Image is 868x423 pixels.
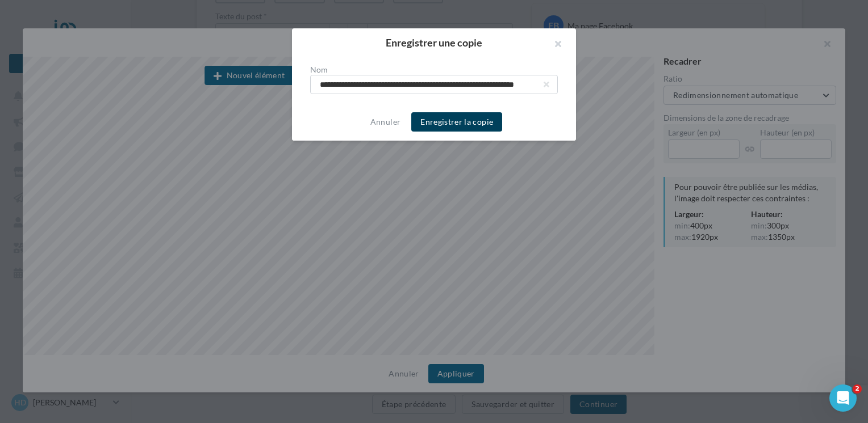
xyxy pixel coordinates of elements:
[829,384,857,412] iframe: Intercom live chat
[411,112,502,132] button: Enregistrer la copie
[310,37,558,48] h2: Enregistrer une copie
[310,66,558,74] label: Nom
[366,115,405,129] button: Annuler
[853,384,862,394] span: 2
